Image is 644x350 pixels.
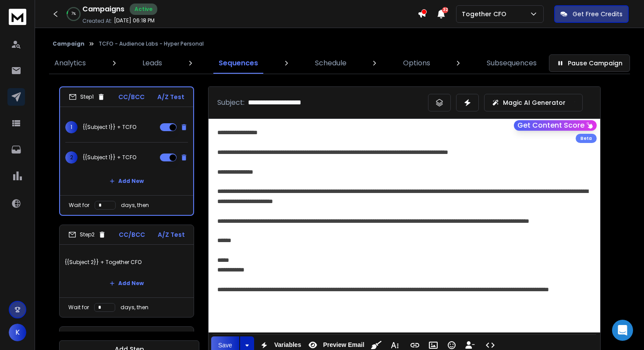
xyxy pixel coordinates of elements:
[69,93,105,101] div: Step 1
[118,93,145,101] p: CC/BCC
[157,93,184,101] p: A/Z Test
[487,58,537,68] p: Subsequences
[217,97,244,108] p: Subject:
[219,58,258,68] p: Sequences
[137,53,167,74] a: Leads
[114,17,155,24] p: [DATE] 06:18 PM
[213,53,263,74] a: Sequences
[71,11,76,17] p: 7 %
[158,230,185,239] p: A/Z Test
[503,98,566,107] p: Magic AI Generator
[49,53,91,74] a: Analytics
[83,124,136,131] p: {{Subject 1}} + TCFO
[65,121,78,133] span: 1
[68,231,106,239] div: Step 2
[59,225,194,318] li: Step2CC/BCCA/Z Test{{Subject 2}} + Together CFOAdd NewWait fordays, then
[69,202,89,209] p: Wait for
[120,304,149,311] p: days, then
[612,320,633,341] div: Open Intercom Messenger
[53,40,85,47] button: Campaign
[119,230,145,239] p: CC/BCC
[576,134,597,143] div: Beta
[99,40,204,47] p: TCFO - Audience Labs - Hyper Personal
[82,4,124,14] h1: Campaigns
[121,202,149,209] p: days, then
[9,9,26,25] img: logo
[484,94,583,111] button: Magic AI Generator
[54,58,86,68] p: Analytics
[103,275,151,292] button: Add New
[65,250,188,275] p: {{Subject 2}} + Together CFO
[321,341,366,349] span: Preview Email
[9,324,26,341] button: K
[554,5,629,23] button: Get Free Credits
[403,58,430,68] p: Options
[272,341,303,349] span: Variables
[130,4,157,15] div: Active
[462,10,510,18] p: Together CFO
[142,58,162,68] p: Leads
[442,7,448,13] span: 32
[398,53,435,74] a: Options
[65,151,78,164] span: 2
[481,53,542,74] a: Subsequences
[310,53,352,74] a: Schedule
[549,54,630,72] button: Pause Campaign
[315,58,347,68] p: Schedule
[514,120,597,131] button: Get Content Score
[82,18,112,25] p: Created At:
[573,10,623,18] p: Get Free Credits
[59,86,194,216] li: Step1CC/BCCA/Z Test1{{Subject 1}} + TCFO2{{Subject 1}} + TCFOAdd NewWait fordays, then
[103,172,151,190] button: Add New
[83,154,136,161] p: {{Subject 1}} + TCFO
[68,304,89,311] p: Wait for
